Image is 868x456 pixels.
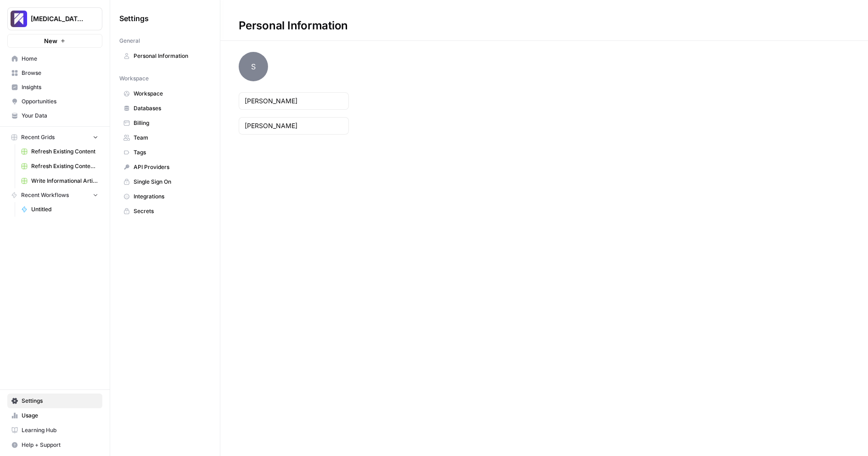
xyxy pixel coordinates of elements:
[22,411,98,420] span: Usage
[134,192,207,201] span: Integrations
[134,104,207,113] span: Databases
[17,159,102,174] a: Refresh Existing Content - Test 2
[119,175,211,189] a: Single Sign On
[31,162,98,170] span: Refresh Existing Content - Test 2
[44,36,57,45] span: New
[119,86,211,101] a: Workspace
[119,37,140,45] span: General
[7,423,102,438] a: Learning Hub
[239,52,268,81] span: S
[7,51,102,66] a: Home
[7,34,102,48] button: New
[7,80,102,95] a: Insights
[22,397,98,405] span: Settings
[220,18,366,33] div: Personal Information
[119,101,211,116] a: Databases
[22,83,98,91] span: Insights
[134,163,207,171] span: API Providers
[17,144,102,159] a: Refresh Existing Content
[134,134,207,142] span: Team
[11,11,27,27] img: Overjet - Test Logo
[134,148,207,157] span: Tags
[22,55,98,63] span: Home
[134,119,207,127] span: Billing
[17,174,102,188] a: Write Informational Article
[31,147,98,156] span: Refresh Existing Content
[31,205,98,214] span: Untitled
[22,426,98,434] span: Learning Hub
[134,178,207,186] span: Single Sign On
[7,66,102,80] a: Browse
[134,207,207,215] span: Secrets
[31,177,98,185] span: Write Informational Article
[22,441,98,449] span: Help + Support
[7,7,102,30] button: Workspace: Overjet - Test
[7,188,102,202] button: Recent Workflows
[22,112,98,120] span: Your Data
[119,160,211,175] a: API Providers
[119,145,211,160] a: Tags
[119,130,211,145] a: Team
[22,69,98,77] span: Browse
[7,108,102,123] a: Your Data
[31,14,86,23] span: [MEDICAL_DATA] - Test
[17,202,102,217] a: Untitled
[119,49,211,63] a: Personal Information
[21,191,69,199] span: Recent Workflows
[7,394,102,408] a: Settings
[134,52,207,60] span: Personal Information
[119,13,149,24] span: Settings
[21,133,55,141] span: Recent Grids
[7,94,102,109] a: Opportunities
[7,438,102,452] button: Help + Support
[134,90,207,98] span: Workspace
[7,408,102,423] a: Usage
[119,116,211,130] a: Billing
[119,74,149,83] span: Workspace
[119,189,211,204] a: Integrations
[22,97,98,106] span: Opportunities
[7,130,102,144] button: Recent Grids
[119,204,211,219] a: Secrets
